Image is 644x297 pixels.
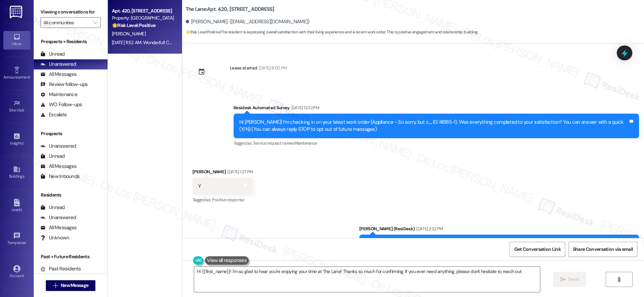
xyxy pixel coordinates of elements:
span: Service request review , [253,140,294,146]
div: Unanswered [40,214,76,221]
div: Property: [GEOGRAPHIC_DATA] [112,14,174,22]
a: Inbox [3,31,30,49]
span: New Message [61,282,88,289]
div: Prospects + Residents [34,38,108,45]
a: Leads [3,197,30,215]
div: Unread [40,51,65,58]
span: • [24,107,25,112]
button: New Message [46,280,96,291]
div: Hi [PERSON_NAME]! I'm checking in on your latest work order (Appliance - So sorry, but c..., ID: ... [239,119,628,133]
a: Account [3,263,30,281]
div: Residesk Automated Survey [234,104,639,114]
div: [DATE] 11:52 AM: Wonderful! Can I ask a quick favor? Would you mind writing us a Google review? N... [112,39,522,46]
i:  [616,277,621,282]
div: Unanswered [40,61,76,68]
span: Maintenance [294,140,317,146]
div: Unread [40,153,65,160]
span: : The resident is expressing overall satisfaction with their living experience and a recent work ... [186,29,478,36]
button: Share Conversation via email [569,242,637,257]
a: Site Visit • [3,97,30,116]
div: Unread [40,204,65,211]
input: All communities [43,17,90,28]
a: Insights • [3,130,30,149]
span: Get Conversation Link [514,246,560,253]
i:  [53,283,58,288]
span: • [26,239,27,244]
div: All Messages [40,71,76,78]
div: Maintenance [40,91,78,98]
span: [PERSON_NAME] [112,31,146,37]
div: Prospects [34,130,108,137]
div: [DATE] 1:27 PM [226,168,253,175]
div: All Messages [40,163,76,170]
div: Past Residents [40,265,81,272]
div: [DATE] 8:00 PM [257,64,287,71]
div: Unknown [40,234,69,241]
button: Get Conversation Link [510,242,565,257]
i:  [560,277,565,282]
div: Escalate [40,111,67,118]
strong: 🌟 Risk Level: Positive [186,29,220,35]
span: • [23,140,24,145]
strong: 🌟 Risk Level: Positive [112,22,155,28]
div: Unanswered [40,143,76,150]
div: Review follow-ups [40,81,88,88]
div: WO Follow-ups [40,101,82,108]
div: Tagged as: [192,195,253,205]
b: The Lane: Apt. 420, [STREET_ADDRESS] [186,6,274,13]
div: Past + Future Residents [34,253,108,260]
div: [PERSON_NAME] (ResiDesk) [359,225,639,235]
div: [DATE] 12:32 PM [290,104,319,111]
span: • [30,74,31,79]
label: Viewing conversations for [40,7,101,17]
button: Send [553,272,586,287]
div: [DATE] 2:52 PM [415,225,443,232]
div: Apt. 420, [STREET_ADDRESS] [112,7,174,14]
div: Y [198,183,201,190]
a: Templates • [3,230,30,248]
span: Send [568,276,579,283]
i:  [93,20,97,25]
div: [PERSON_NAME] [192,168,253,178]
div: New Inbounds [40,173,80,180]
div: Residents [34,191,108,199]
div: Tagged as: [234,138,639,148]
a: Buildings [3,164,30,182]
div: [PERSON_NAME]. ([EMAIL_ADDRESS][DOMAIN_NAME]) [186,18,310,25]
div: Lease started [230,64,257,71]
span: Share Conversation via email [573,246,633,253]
textarea: Hi {{first_name}}! I'm so glad to hear you're enjoying your time at [194,267,540,292]
span: Positive response [212,197,244,203]
img: ResiDesk Logo [10,6,24,18]
div: All Messages [40,224,76,231]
